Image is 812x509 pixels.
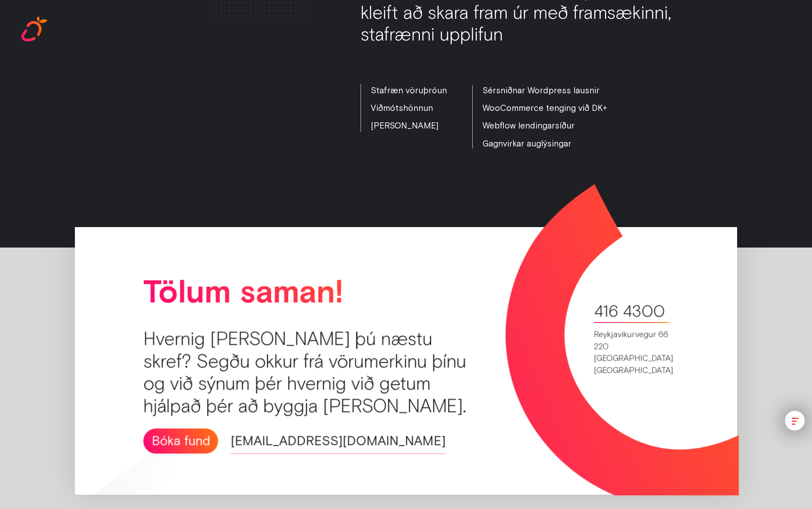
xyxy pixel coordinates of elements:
[594,328,669,376] div: Reykjavikurvegur 66 220 [GEOGRAPHIC_DATA] [GEOGRAPHIC_DATA]
[594,305,665,317] div: 416 4300
[778,403,812,438] div: menu
[231,428,446,454] a: [EMAIL_ADDRESS][DOMAIN_NAME]
[594,328,669,397] a: Reykjavikurvegur 66220 [GEOGRAPHIC_DATA][GEOGRAPHIC_DATA]
[143,328,485,417] div: Hvernig [PERSON_NAME] þú næstu skref? Segðu okkur frá vörumerkinu þínu og við sýnum þér hvernig v...
[371,81,447,135] div: Stafræn vöruþróun Viðmótshönnun [PERSON_NAME]
[483,81,607,152] div: Sérsniðnar Wordpress lausnir WooCommerce tenging við DK+ Webflow lendingarsíður Gagnvirkar auglýs...
[143,275,523,307] h2: Tölum saman!
[143,428,218,453] a: Bóka fund
[594,305,665,322] a: 416 4300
